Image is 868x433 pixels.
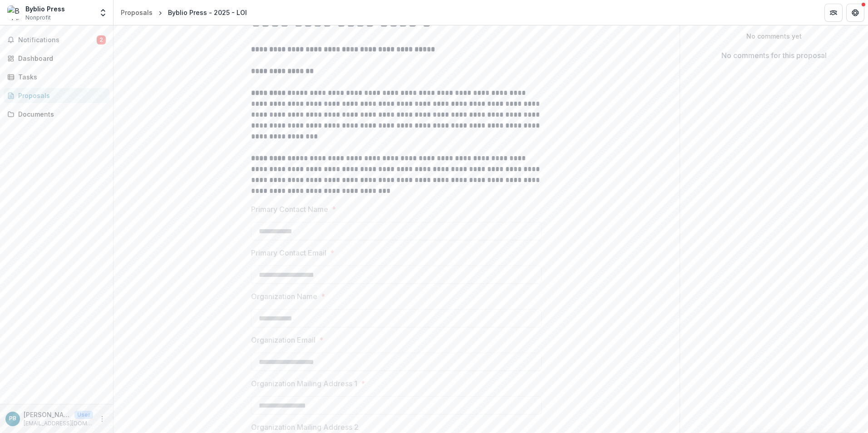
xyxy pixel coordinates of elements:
div: Dashboard [18,54,102,63]
div: Documents [18,109,102,119]
nav: breadcrumb [117,6,251,19]
p: Organization Mailing Address 1 [251,378,357,389]
span: Notifications [18,36,97,44]
p: No comments for this proposal [721,50,827,61]
p: [EMAIL_ADDRESS][DOMAIN_NAME] [24,419,93,428]
a: Tasks [4,69,109,84]
button: Notifications2 [4,33,109,47]
div: Byblio Press [25,4,65,14]
a: Documents [4,107,109,122]
div: Proposals [18,91,102,100]
div: Tasks [18,72,102,82]
button: Get Help [846,4,864,22]
a: Proposals [4,88,109,103]
button: More [97,413,108,424]
button: Partners [824,4,843,22]
div: Peter Bylsma [9,416,16,422]
div: Byblio Press - 2025 - LOI [168,8,247,17]
p: Organization Email [251,335,316,345]
a: Dashboard [4,51,109,66]
a: Proposals [117,6,156,19]
span: 2 [97,35,106,44]
button: Open entity switcher [97,4,109,22]
p: No comments yet [687,31,861,41]
p: Primary Contact Email [251,247,326,258]
p: Primary Contact Name [251,204,328,215]
p: User [74,411,93,419]
p: [PERSON_NAME] [24,410,71,419]
p: Organization Mailing Address 2 [251,422,359,433]
p: Organization Name [251,291,317,302]
img: Byblio Press [7,5,22,20]
span: Nonprofit [25,14,51,22]
div: Proposals [121,8,153,17]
